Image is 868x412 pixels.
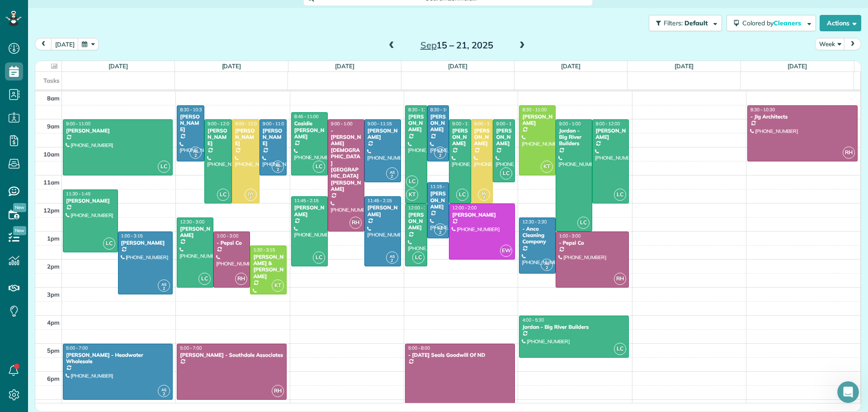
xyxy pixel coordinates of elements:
span: 12:30 - 2:30 [522,219,547,225]
span: 9:00 - 1:00 [331,121,353,127]
div: [PERSON_NAME] [522,114,553,127]
span: 8:45 - 11:00 [294,114,319,119]
span: Sep [420,39,437,51]
span: 4pm [47,319,60,326]
div: [PERSON_NAME] [207,128,229,147]
button: prev [35,38,52,50]
div: Close [159,4,175,20]
span: 5pm [47,347,60,354]
span: 9:00 - 11:15 [496,121,520,127]
small: 2 [387,256,398,265]
span: Filters: [664,19,683,27]
span: 9:00 - 1:00 [559,121,580,127]
span: 2pm [47,263,60,270]
span: 9:00 - 12:00 [452,121,476,127]
span: 5:00 - 8:00 [408,345,430,351]
div: [PERSON_NAME] - Southdale Associates [179,352,284,358]
div: - Pepsi Co [558,240,626,246]
p: Active [44,11,62,20]
div: [PERSON_NAME] [595,128,626,141]
button: next [844,38,861,50]
iframe: Intercom live chat [837,381,859,403]
small: 2 [478,194,490,202]
div: [PERSON_NAME] [430,190,447,210]
div: [PERSON_NAME] [495,128,512,147]
span: New [13,226,26,235]
div: Casidie [PERSON_NAME] [294,120,325,140]
span: 11:30 - 1:45 [66,191,90,197]
span: 8:30 - 10:30 [430,107,455,113]
small: 2 [434,152,446,160]
span: LC [614,189,626,201]
span: AS [390,254,395,259]
div: [PERSON_NAME] [408,212,425,231]
div: - [DATE] Seals Goodwill Of ND [408,352,512,358]
div: [PERSON_NAME] [367,128,398,141]
div: [PERSON_NAME] [452,128,468,147]
span: Colored by [742,19,804,27]
span: 1:00 - 3:00 [559,233,580,239]
span: 12:30 - 3:00 [180,219,204,225]
a: [DATE] [222,62,241,70]
span: AS [544,261,549,266]
button: Send a message… [155,293,170,307]
div: - [PERSON_NAME][DEMOGRAPHIC_DATA][GEOGRAPHIC_DATA][PERSON_NAME] [330,128,362,193]
span: EW [500,245,512,257]
div: Once you're done, let me know and I'll check if the feature is turned off for the affected appoin... [14,186,141,231]
small: 2 [190,152,201,160]
span: Cleaners [774,19,802,27]
span: JW [481,191,487,196]
div: [PERSON_NAME] [179,226,211,239]
small: 2 [387,172,398,181]
span: RH [235,273,247,285]
span: LC [198,273,211,285]
div: To restore the correct prices, please go through the appointments showing a $0 value, enter the c... [14,56,141,100]
span: LC [412,251,425,264]
div: - Pepsi Co [216,240,247,246]
span: LC [103,237,115,250]
span: KT [406,189,418,201]
span: 12:00 - 2:15 [408,205,433,211]
span: 1:30 - 3:15 [253,247,275,253]
span: AS [438,149,443,154]
span: 7pm [47,403,60,410]
small: 2 [272,166,283,174]
a: [DATE] [335,62,354,70]
a: [DATE] [675,62,694,70]
div: [PERSON_NAME] [121,240,170,246]
small: 2 [245,194,256,202]
span: AS [193,149,198,154]
span: 10am [43,151,60,158]
span: KT [541,161,553,173]
h1: [PERSON_NAME] [44,5,103,11]
span: 5:00 - 7:00 [180,345,202,351]
div: Thank you for your patience, [14,235,141,244]
div: [PERSON_NAME] [408,114,425,133]
div: While the feature itself is working as expected and the $0 value is technically correct, it seems... [14,7,141,51]
span: 11:45 - 2:15 [368,198,392,204]
span: LC [313,161,325,173]
span: RH [614,273,626,285]
div: Applying A Price Change [24,143,132,152]
button: Actions [820,15,861,31]
small: 2 [158,284,170,293]
span: LC [456,189,468,201]
div: [PERSON_NAME] [262,128,284,147]
span: 1pm [47,235,60,242]
div: Jordan - Big River Builders [558,128,590,147]
button: Gif picker [28,296,36,303]
span: AS [438,226,443,231]
button: Upload attachment [43,296,50,303]
span: 8am [47,95,60,102]
div: [PERSON_NAME] [235,128,257,147]
span: 1:00 - 3:15 [121,233,143,239]
span: LC [158,161,170,173]
div: Applying A Price ChangeAccessing The Appointment Financials Steps For:… [15,136,141,179]
span: 11:15 - 1:15 [430,184,455,189]
span: LC [406,175,418,188]
div: [PERSON_NAME] [66,128,170,134]
span: Tasks [43,77,60,84]
button: Home [142,4,159,21]
button: Emoji picker [14,296,21,303]
img: Profile image for Ivan [26,5,40,19]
